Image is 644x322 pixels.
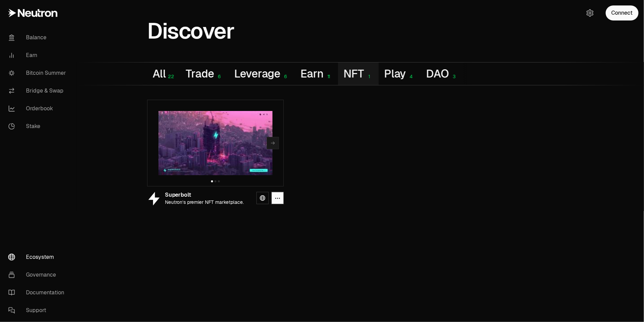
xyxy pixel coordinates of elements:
[214,74,223,80] div: 6
[280,74,290,80] div: 6
[3,248,74,266] a: Ecosystem
[406,74,415,80] div: 4
[606,5,639,20] button: Connect
[323,74,333,80] div: 11
[3,29,74,46] a: Balance
[3,284,74,302] a: Documentation
[166,74,175,80] div: 22
[147,62,180,85] button: All
[165,199,244,205] p: Neutron’s premier NFT marketplace.
[3,64,74,82] a: Bitcoin Summer
[3,46,74,64] a: Earn
[3,100,74,117] a: Orderbook
[180,62,228,85] button: Trade
[3,266,74,284] a: Governance
[158,111,272,175] img: Superbolt preview image
[421,62,463,85] button: DAO
[3,302,74,319] a: Support
[338,62,378,85] button: NFT
[295,62,338,85] button: Earn
[165,192,244,198] div: Superbolt
[229,62,295,85] button: Leverage
[364,74,373,80] div: 1
[147,22,234,40] h1: Discover
[3,82,74,100] a: Bridge & Swap
[449,74,458,80] div: 3
[3,117,74,135] a: Stake
[379,62,421,85] button: Play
